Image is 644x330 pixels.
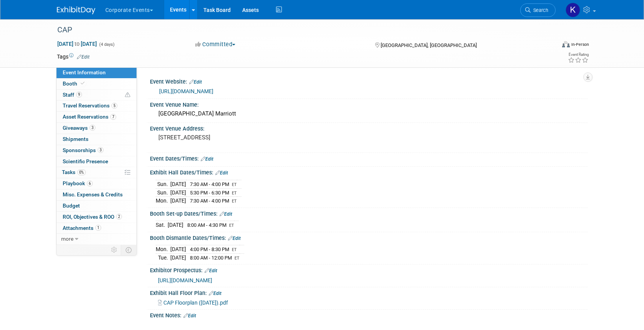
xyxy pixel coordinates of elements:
a: Budget [57,201,136,211]
a: Travel Reservations5 [57,101,136,111]
img: Format-Inperson.png [562,41,570,47]
span: [GEOGRAPHIC_DATA], [GEOGRAPHIC_DATA] [381,42,477,48]
td: Tue. [156,253,170,261]
a: Edit [209,291,221,296]
span: Giveaways [63,125,95,131]
a: more [57,234,136,245]
a: Tasks0% [57,167,136,178]
a: Booth [57,79,136,89]
a: Giveaways3 [57,123,136,134]
td: [DATE] [170,253,186,261]
div: Booth Dismantle Dates/Times: [150,232,587,242]
span: to [73,41,81,47]
a: [URL][DOMAIN_NAME] [158,277,212,283]
td: Tags [57,53,90,60]
a: Edit [77,54,90,60]
td: [DATE] [170,245,186,254]
span: Sponsorships [63,147,103,153]
a: Attachments1 [57,223,136,234]
span: 0% [77,169,86,175]
span: 2 [116,214,122,219]
span: ET [232,182,237,187]
span: Scientific Presence [63,158,108,164]
span: 5 [111,103,117,109]
td: [DATE] [170,197,186,205]
div: Exhibitor Prospectus: [150,265,587,275]
a: Shipments [57,134,136,145]
span: (4 days) [98,42,115,47]
a: Edit [189,79,202,85]
span: ET [232,247,237,252]
span: 7 [110,114,116,120]
span: Travel Reservations [63,102,117,109]
a: [URL][DOMAIN_NAME] [159,88,213,94]
span: more [61,236,73,242]
span: Booth [63,80,86,87]
td: Sun. [156,180,170,188]
span: [DATE] [DATE] [57,40,97,47]
div: Event Dates/Times: [150,153,587,163]
span: Staff [63,92,82,98]
span: Tasks [62,169,86,175]
a: CAP Floorplan ([DATE]).pdf [158,300,228,306]
span: Search [531,7,548,13]
a: Edit [220,211,232,217]
a: Playbook6 [57,178,136,189]
td: Mon. [156,245,170,254]
td: Mon. [156,197,170,205]
td: [DATE] [170,188,186,197]
a: Scientific Presence [57,156,136,167]
a: Event Information [57,67,136,78]
div: Exhibit Hall Floor Plan: [150,287,587,297]
span: 9 [76,92,82,97]
a: Edit [183,313,196,318]
td: Personalize Event Tab Strip [108,245,121,255]
span: 3 [90,125,95,131]
span: ET [232,199,237,204]
a: Staff9 [57,90,136,101]
span: Shipments [63,136,88,142]
i: Booth reservation complete [81,81,85,85]
div: Booth Set-up Dates/Times: [150,208,587,218]
span: Asset Reservations [63,114,116,120]
span: 7:30 AM - 4:00 PM [190,181,229,187]
a: ROI, Objectives & ROO2 [57,212,136,223]
div: Exhibit Hall Dates/Times: [150,167,587,177]
span: ET [229,223,234,228]
a: Search [520,3,556,17]
span: Potential Scheduling Conflict -- at least one attendee is tagged in another overlapping event. [125,92,130,99]
span: ET [232,191,237,196]
span: Event Information [63,69,106,75]
div: [GEOGRAPHIC_DATA] Marriott [156,108,582,120]
div: Event Format [510,40,589,52]
td: [DATE] [168,221,183,229]
a: Sponsorships3 [57,145,136,156]
div: Event Rating [568,53,589,57]
a: Edit [201,156,213,162]
span: 5:30 PM - 6:30 PM [190,190,229,196]
td: [DATE] [170,180,186,188]
span: 4:00 PM - 8:30 PM [190,246,229,252]
img: Keirsten Davis [566,3,580,17]
div: Event Venue Name: [150,99,587,109]
div: In-Person [571,42,589,47]
span: ROI, Objectives & ROO [63,214,122,220]
a: Asset Reservations7 [57,112,136,122]
div: Event Website: [150,76,587,86]
span: Playbook [63,180,93,186]
a: Edit [215,170,228,176]
td: Sun. [156,188,170,197]
a: Misc. Expenses & Credits [57,189,136,200]
td: Toggle Event Tabs [121,245,136,255]
a: Edit [205,268,217,273]
td: Sat. [156,221,168,229]
a: Edit [228,236,241,241]
span: 1 [95,225,101,231]
span: 3 [98,147,103,153]
img: ExhibitDay [57,7,95,14]
span: 7:30 AM - 4:00 PM [190,198,229,204]
div: Event Venue Address: [150,123,587,132]
span: 8:00 AM - 4:30 PM [187,222,226,228]
div: CAP [55,23,544,37]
